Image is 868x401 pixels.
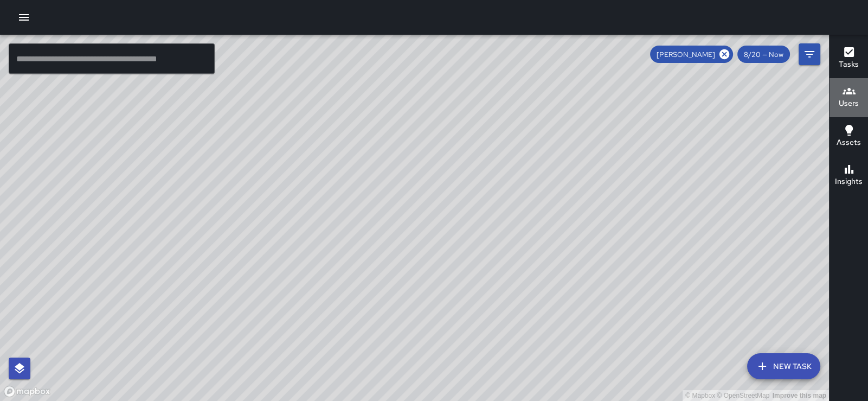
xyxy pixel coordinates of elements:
[839,98,859,110] h6: Users
[835,176,863,188] h6: Insights
[830,156,868,195] button: Insights
[747,353,820,379] button: New Task
[837,137,861,149] h6: Assets
[737,50,790,59] span: 8/20 — Now
[830,39,868,78] button: Tasks
[650,46,733,63] div: [PERSON_NAME]
[650,50,722,59] span: [PERSON_NAME]
[839,59,859,71] h6: Tasks
[830,78,868,117] button: Users
[799,43,820,65] button: Filters
[830,117,868,156] button: Assets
